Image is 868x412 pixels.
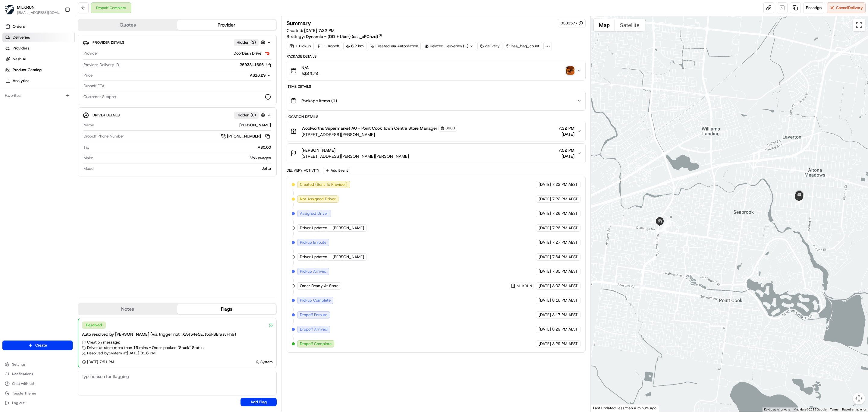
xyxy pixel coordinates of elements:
button: CancelDelivery [827,2,866,13]
span: [DATE] [558,153,574,159]
span: DoorDash Drive [234,51,261,56]
span: Product Catalog [13,67,42,73]
span: 7:22 PM AEST [552,196,578,202]
span: Dropoff Enroute [300,312,327,318]
button: photo_proof_of_delivery image [566,66,574,75]
div: Items Details [287,84,586,89]
span: Orders [13,24,25,29]
span: Created: [287,27,335,33]
span: [DATE] [539,327,551,332]
span: Driver Updated [300,254,327,260]
span: [DATE] [539,225,551,231]
button: 0333577 [561,21,583,26]
span: Dropoff Phone Number [83,134,124,139]
span: System [260,360,273,364]
span: 7:26 PM AEST [552,211,578,216]
span: [DATE] [539,269,551,274]
span: Log out [12,401,24,405]
span: [DATE] [539,211,551,216]
span: Package Items ( 1 ) [301,98,337,104]
span: [PHONE_NUMBER] [227,134,261,139]
span: Reassign [806,5,822,11]
div: 1 Pickup [287,42,314,50]
span: [DATE] [539,283,551,289]
div: Volkswagen [96,155,271,161]
span: 3903 [445,126,455,131]
div: Jetta [97,166,271,171]
span: [DATE] [539,312,551,318]
button: [PHONE_NUMBER] [221,133,271,140]
span: Notifications [12,372,33,376]
span: Resolved by System [87,350,122,356]
a: Terms [830,408,838,411]
button: Driver DetailsHidden (8) [83,110,272,120]
a: Orders [2,22,75,31]
img: MILKRUN [5,5,14,14]
span: at [DATE] 8:16 PM [123,350,156,356]
a: Analytics [2,76,75,86]
button: Chat with us! [2,379,73,388]
div: 1 [639,285,645,291]
span: N/A [301,65,319,71]
button: Notifications [2,370,73,378]
button: [EMAIL_ADDRESS][DOMAIN_NAME] [17,10,60,15]
span: Map data ©2025 Google [794,408,826,411]
span: MILKRUN [17,4,35,10]
span: Order Ready At Store [300,283,338,289]
div: 7 [662,225,669,231]
span: Driver Updated [300,225,327,231]
button: A$16.29 [218,73,271,78]
div: 6 [665,221,671,228]
span: Hidden ( 3 ) [237,40,256,45]
button: Map camera controls [853,392,865,404]
div: delivery [477,42,502,50]
img: doordash_logo_v2.png [264,50,271,57]
span: Chat with us! [12,381,34,386]
div: Related Deliveries (1) [422,42,476,50]
span: [PERSON_NAME] [332,225,364,231]
span: Driver Details [93,113,120,118]
span: Settings [12,362,26,367]
a: Providers [2,43,75,53]
span: 7:34 PM AEST [552,254,578,260]
div: 13 [716,236,723,242]
button: Woolworths Supermarket AU - Point Cook Town Centre Store Manager3903[STREET_ADDRESS][PERSON_NAME]... [287,121,585,141]
span: A$49.24 [301,71,319,77]
span: Model [83,166,94,171]
button: MILKRUNMILKRUN[EMAIL_ADDRESS][DOMAIN_NAME] [2,2,62,17]
span: MILKRUN [517,284,532,288]
span: 7:52 PM [558,147,574,153]
span: Driver at store more than 15 mins - Order packed | "Stuck" Status [87,345,203,350]
div: 10 [662,222,668,229]
h3: Summary [287,21,311,26]
button: Quotes [78,20,177,30]
button: Create [2,341,73,350]
div: 14 [789,166,795,173]
span: Dropoff Complete [300,341,332,347]
div: Resolved [82,322,106,329]
button: Flags [177,304,276,314]
div: Last Updated: less than a minute ago [591,404,659,412]
span: Tip [83,145,89,150]
span: [DATE] 7:51 PM [87,360,114,364]
div: 1 Dropoff [315,42,342,50]
span: [DATE] 7:22 PM [304,28,335,33]
div: Favorites [2,91,73,100]
button: Notes [78,304,177,314]
span: A$16.29 [250,73,266,78]
span: Assigned Driver [300,211,328,216]
a: Nash AI [2,54,75,64]
span: Providers [13,46,29,51]
span: 7:27 PM AEST [552,240,578,245]
span: [DATE] [558,131,574,137]
div: 3 [659,225,666,232]
span: [PERSON_NAME] [332,254,364,260]
button: Log out [2,399,73,407]
span: Pickup Enroute [300,240,326,245]
span: 7:22 PM AEST [552,182,578,187]
span: Creation message: [87,340,120,345]
button: Settings [2,360,73,369]
button: 2593811696 [240,62,271,68]
span: Pickup Arrived [300,269,326,274]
